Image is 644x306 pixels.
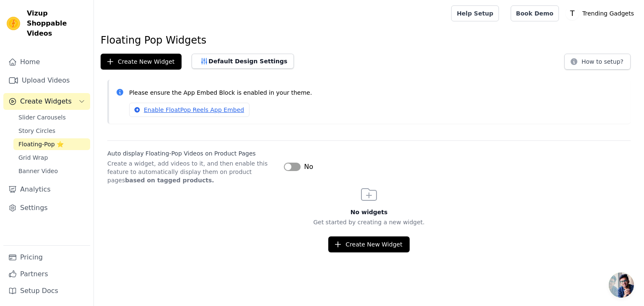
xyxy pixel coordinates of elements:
button: Create New Widget [101,54,182,70]
button: Create Widgets [3,93,90,110]
a: Analytics [3,181,90,198]
button: How to setup? [564,54,631,70]
span: Create Widgets [20,96,72,106]
a: Home [3,54,90,70]
span: Vizup Shoppable Videos [27,8,87,39]
p: Get started by creating a new widget. [94,218,644,226]
a: How to setup? [564,60,631,67]
span: Grid Wrap [18,153,48,162]
a: Banner Video [13,165,90,177]
img: Vizup [7,17,20,30]
strong: based on tagged products. [125,177,214,184]
a: Story Circles [13,125,90,137]
span: Banner Video [18,167,58,175]
a: Open chat [609,272,634,298]
text: T [570,9,575,18]
p: Please ensure the App Embed Block is enabled in your theme. [129,88,624,98]
a: Grid Wrap [13,152,90,163]
a: Upload Videos [3,72,90,89]
span: Floating-Pop ⭐ [18,140,64,148]
span: Story Circles [18,127,55,135]
a: Book Demo [511,5,559,21]
button: Default Design Settings [192,54,294,69]
a: Pricing [3,249,90,266]
h1: Floating Pop Widgets [101,34,637,47]
h3: No widgets [94,208,644,216]
a: Setup Docs [3,283,90,299]
label: Auto display Floating-Pop Videos on Product Pages [107,149,277,158]
p: Create a widget, add videos to it, and then enable this feature to automatically display them on ... [107,159,277,184]
a: Settings [3,200,90,216]
button: No [284,162,313,172]
a: Enable FloatPop Reels App Embed [129,103,249,117]
a: Slider Carousels [13,112,90,123]
button: Create New Widget [328,236,409,252]
p: Trending Gadgets [579,6,637,21]
a: Partners [3,266,90,283]
button: T Trending Gadgets [566,6,637,21]
span: No [304,162,313,172]
span: Slider Carousels [18,113,66,122]
a: Floating-Pop ⭐ [13,138,90,150]
a: Help Setup [451,5,499,21]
